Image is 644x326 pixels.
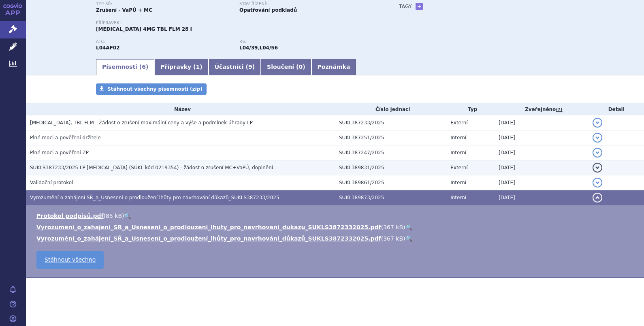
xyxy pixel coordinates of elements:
[209,59,261,75] a: Účastníci (9)
[450,120,467,126] span: Externí
[239,45,258,51] strong: inhibitory JAK k terapii revmatoidní artritidy
[96,83,207,95] a: Stáhnout všechny písemnosti (zip)
[124,213,131,219] a: 🔍
[495,103,589,115] th: Zveřejněno
[495,175,589,190] td: [DATE]
[593,148,602,158] button: detail
[261,59,311,75] a: Sloučení (0)
[260,45,278,51] strong: baricitinib
[335,145,446,160] td: SUKL387247/2025
[450,135,466,141] span: Interní
[446,103,495,115] th: Typ
[589,103,644,115] th: Detail
[450,165,467,170] span: Externí
[196,64,200,70] span: 1
[30,135,101,141] span: Plné moci a pověření držitele
[383,235,403,242] span: 367 kB
[107,86,203,92] span: Stáhnout všechny písemnosti (zip)
[96,26,192,32] span: [MEDICAL_DATA] 4MG TBL FLM 28 I
[593,133,602,143] button: detail
[36,223,636,231] li: ( )
[335,190,446,205] td: SUKL389873/2025
[556,107,562,113] abbr: (?)
[96,7,152,13] strong: Zrušení - VaPÚ + MC
[96,2,231,6] p: Typ SŘ:
[96,21,383,26] p: Přípravek:
[96,39,231,44] p: ATC:
[311,59,356,75] a: Poznámka
[335,130,446,145] td: SUKL387251/2025
[36,234,636,243] li: ( )
[335,175,446,190] td: SUKL389861/2025
[450,150,466,156] span: Interní
[335,160,446,175] td: SUKL389831/2025
[593,163,602,173] button: detail
[30,150,89,156] span: Plné moci a pověření ZP
[495,145,589,160] td: [DATE]
[495,160,589,175] td: [DATE]
[495,190,589,205] td: [DATE]
[450,195,466,200] span: Interní
[416,3,423,10] a: +
[36,212,636,220] li: ( )
[239,39,383,51] div: ,
[405,224,412,230] a: 🔍
[593,193,602,202] button: detail
[593,178,602,188] button: detail
[495,130,589,145] td: [DATE]
[106,213,122,219] span: 85 kB
[383,224,403,230] span: 367 kB
[593,118,602,128] button: detail
[335,115,446,130] td: SUKL387233/2025
[239,7,297,13] strong: Opatřování podkladů
[26,103,335,115] th: Název
[495,115,589,130] td: [DATE]
[30,120,253,126] span: OLUMIANT, TBL FLM - Žádost o zrušení maximální ceny a výše a podmínek úhrady LP
[36,235,381,242] a: Vyrozumění_o_zahájení_SŘ_a_Usnesení_o_prodloužení_lhůty_pro_navrhování_důkazů_SUKLS3872332025.pdf
[399,2,412,11] h3: Tagy
[239,39,375,44] p: RS:
[142,64,146,70] span: 6
[30,195,279,200] span: Vyrozumění o zahájení SŘ_a_Usnesení o prodloužení lhůty pro navrhování důkazů_SUKLS387233/2025
[248,64,252,70] span: 9
[96,59,154,75] a: Písemnosti (6)
[299,64,303,70] span: 0
[405,235,412,242] a: 🔍
[30,180,73,185] span: Validační protokol
[36,224,381,230] a: Vyrozumeni_o_zahajeni_SR_a_Usneseni_o_prodlouzeni_lhuty_pro_navrhovani_dukazu_SUKLS3872332025.pdf
[335,103,446,115] th: Číslo jednací
[96,45,120,51] strong: BARICITINIB
[30,165,273,170] span: SUKLS387233/2025 LP OLUMIANT (SÚKL kód 0219354) - žádost o zrušení MC+VaPÚ, doplnění
[239,2,375,6] p: Stav řízení:
[154,59,208,75] a: Přípravky (1)
[36,251,104,269] a: Stáhnout všechno
[450,180,466,185] span: Interní
[36,213,104,219] a: Protokol podpisů.pdf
